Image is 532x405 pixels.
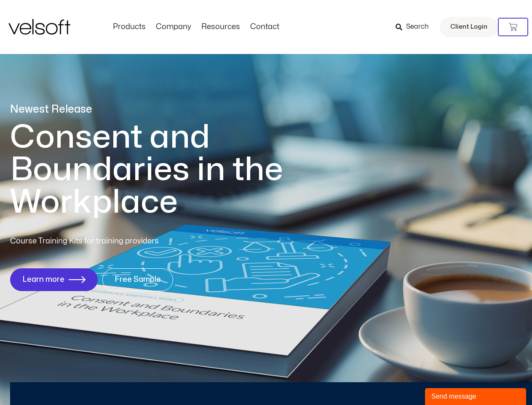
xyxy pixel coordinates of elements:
[406,22,429,32] span: Search
[450,22,487,32] span: Client Login
[10,102,318,117] p: Newest Release
[102,268,173,291] a: Free Sample
[151,22,196,32] a: CompanyMenu Toggle
[10,235,220,247] p: Course Training Kits for training providers
[22,275,64,284] span: Learn more
[8,19,70,35] img: Velsoft Training Materials
[245,22,284,32] a: ContactMenu Toggle
[196,22,245,32] a: ResourcesMenu Toggle
[108,22,284,32] nav: Menu
[425,386,528,405] iframe: chat widget
[10,268,98,291] a: Learn more
[10,121,318,219] h1: Consent and Boundaries in the Workplace
[440,17,498,37] a: Client Login
[396,20,435,34] a: Search
[108,22,151,32] a: ProductsMenu Toggle
[115,275,161,284] span: Free Sample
